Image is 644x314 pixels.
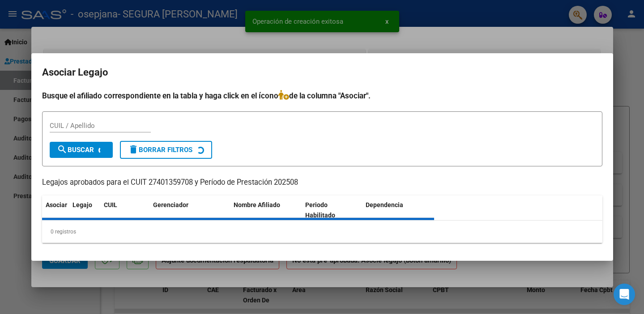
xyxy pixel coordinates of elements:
datatable-header-cell: Nombre Afiliado [230,195,302,225]
span: Buscar [57,146,94,154]
button: Buscar [50,142,113,158]
mat-icon: search [57,144,68,155]
datatable-header-cell: Asociar [42,195,69,225]
span: CUIL [104,201,117,208]
mat-icon: delete [128,144,139,155]
p: Legajos aprobados para el CUIT 27401359708 y Período de Prestación 202508 [42,177,602,188]
span: Gerenciador [153,201,188,208]
button: Borrar Filtros [120,141,212,159]
h2: Asociar Legajo [42,64,602,81]
span: Borrar Filtros [128,146,192,154]
span: Nombre Afiliado [234,201,280,208]
datatable-header-cell: Gerenciador [149,195,230,225]
span: Legajo [73,201,92,208]
datatable-header-cell: Dependencia [362,195,434,225]
div: Open Intercom Messenger [614,284,635,305]
datatable-header-cell: CUIL [100,195,149,225]
datatable-header-cell: Legajo [69,195,100,225]
span: Asociar [46,201,67,208]
h4: Busque el afiliado correspondiente en la tabla y haga click en el ícono de la columna "Asociar". [42,90,602,102]
datatable-header-cell: Periodo Habilitado [302,195,362,225]
div: 0 registros [42,221,602,243]
span: Periodo Habilitado [305,201,335,219]
span: Dependencia [366,201,403,208]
